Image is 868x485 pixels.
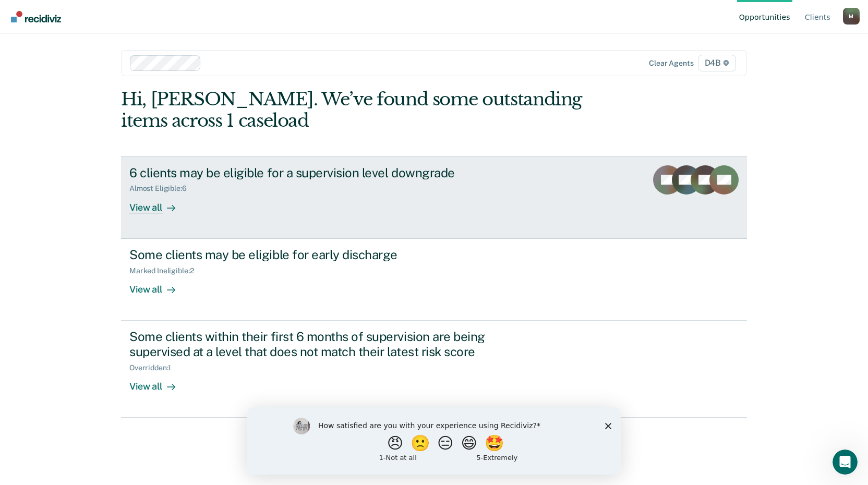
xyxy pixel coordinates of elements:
[698,55,736,71] span: D4B
[121,239,747,321] a: Some clients may be eligible for early dischargeMarked Ineligible:2View all
[129,372,188,392] div: View all
[129,184,195,193] div: Almost Eligible : 6
[129,266,202,275] div: Marked Ineligible : 2
[129,363,179,372] div: Overridden : 1
[129,247,496,262] div: Some clients may be eligible for early discharge
[129,329,496,359] div: Some clients within their first 6 months of supervision are being supervised at a level that does...
[129,193,188,213] div: View all
[649,59,693,68] div: Clear agents
[833,450,858,475] iframe: Intercom live chat
[121,156,747,239] a: 6 clients may be eligible for a supervision level downgradeAlmost Eligible:6View all
[129,275,188,295] div: View all
[129,165,496,180] div: 6 clients may be eligible for a supervision level downgrade
[121,89,622,131] div: Hi, [PERSON_NAME]. We’ve found some outstanding items across 1 caseload
[247,407,621,475] iframe: Survey by Kim from Recidiviz
[121,321,747,418] a: Some clients within their first 6 months of supervision are being supervised at a level that does...
[843,8,860,25] div: M
[843,8,860,25] button: Profile dropdown button
[11,11,61,22] img: Recidiviz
